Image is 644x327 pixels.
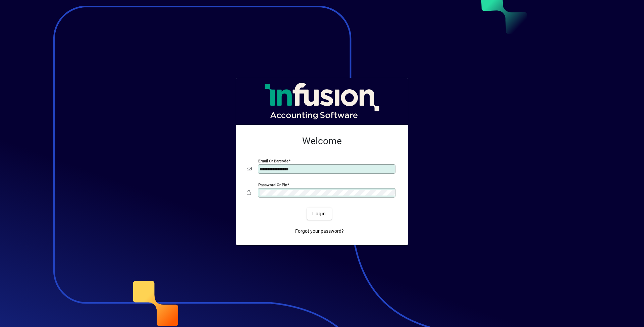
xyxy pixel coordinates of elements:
span: Forgot your password? [295,228,344,235]
span: Login [312,210,326,217]
mat-label: Password or Pin [258,182,287,187]
mat-label: Email or Barcode [258,159,288,163]
h2: Welcome [247,135,397,147]
a: Forgot your password? [292,225,346,237]
button: Login [307,208,331,220]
